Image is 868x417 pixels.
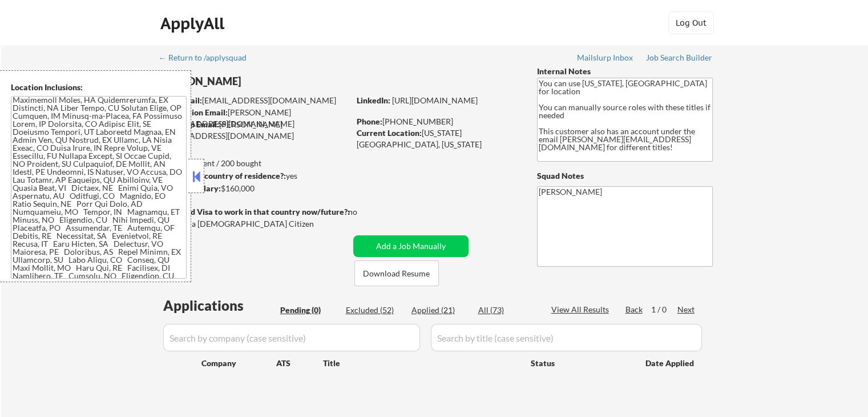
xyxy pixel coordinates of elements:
[276,358,323,369] div: ATS
[280,304,337,316] div: Pending (0)
[357,95,390,105] strong: LinkedIn:
[159,171,286,181] strong: Can work in country of residence?:
[431,324,702,351] input: Search by title (case sensitive)
[160,14,228,33] div: ApplyAll
[357,117,382,126] strong: Phone:
[353,235,469,257] button: Add a Job Manually
[160,95,349,106] div: [EMAIL_ADDRESS][DOMAIN_NAME]
[646,54,713,62] div: Job Search Builder
[323,358,520,369] div: Title
[677,304,696,315] div: Next
[354,260,439,286] button: Download Resume
[531,352,629,373] div: Status
[159,170,346,182] div: yes
[651,304,677,315] div: 1 / 0
[11,82,187,93] div: Location Inclusions:
[357,116,518,127] div: [PHONE_NUMBER]
[201,358,276,369] div: Company
[537,66,713,77] div: Internal Notes
[411,304,469,316] div: Applied (21)
[537,170,713,182] div: Squad Notes
[668,11,714,34] button: Log Out
[159,54,257,62] div: ← Return to /applysquad
[160,119,349,141] div: [PERSON_NAME][EMAIL_ADDRESS][DOMAIN_NAME]
[577,54,634,62] div: Mailslurp Inbox
[160,107,349,129] div: [PERSON_NAME][EMAIL_ADDRESS][DOMAIN_NAME]
[163,299,276,312] div: Applications
[646,53,713,65] a: Job Search Builder
[478,304,535,316] div: All (73)
[159,53,257,65] a: ← Return to /applysquad
[392,95,478,105] a: [URL][DOMAIN_NAME]
[160,74,394,89] div: [PERSON_NAME]
[357,128,422,138] strong: Current Location:
[645,358,696,369] div: Date Applied
[625,304,644,315] div: Back
[160,207,350,216] strong: Will need Visa to work in that country now/future?:
[163,324,420,351] input: Search by company (case sensitive)
[348,206,381,218] div: no
[357,127,518,150] div: [US_STATE][GEOGRAPHIC_DATA], [US_STATE]
[159,183,349,194] div: $160,000
[159,158,349,169] div: 21 sent / 200 bought
[551,304,612,315] div: View All Results
[160,218,353,230] div: Yes, I am a [DEMOGRAPHIC_DATA] Citizen
[346,304,403,316] div: Excluded (52)
[577,53,634,65] a: Mailslurp Inbox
